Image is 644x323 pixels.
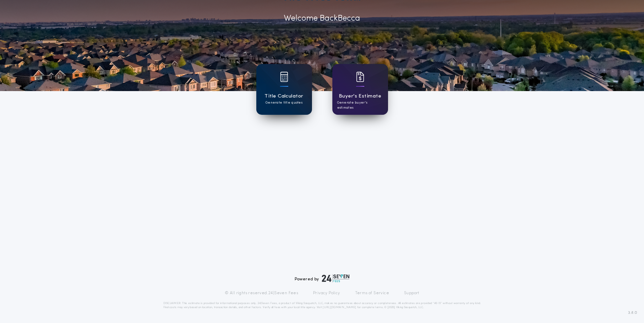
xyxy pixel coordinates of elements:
h1: Buyer's Estimate [339,92,381,100]
div: Powered by [295,274,350,282]
p: Welcome Back Becca [284,13,360,25]
a: card iconBuyer's EstimateGenerate buyer's estimates [332,64,388,115]
a: Privacy Policy [313,290,340,296]
img: card icon [280,72,288,82]
h1: Title Calculator [264,92,303,100]
span: 3.8.0 [628,310,637,316]
a: [URL][DOMAIN_NAME] [323,306,356,309]
p: DISCLAIMER: This estimate is provided for informational purposes only. 24|Seven Fees, a product o... [163,301,481,309]
a: card iconTitle CalculatorGenerate title quotes [256,64,312,115]
p: Generate buyer's estimates [337,100,383,110]
p: Generate title quotes [265,100,302,105]
a: Terms of Service [355,290,389,296]
a: Support [404,290,419,296]
p: © All rights reserved. 24|Seven Fees [225,290,298,296]
img: card icon [356,72,364,82]
img: logo [322,274,350,282]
